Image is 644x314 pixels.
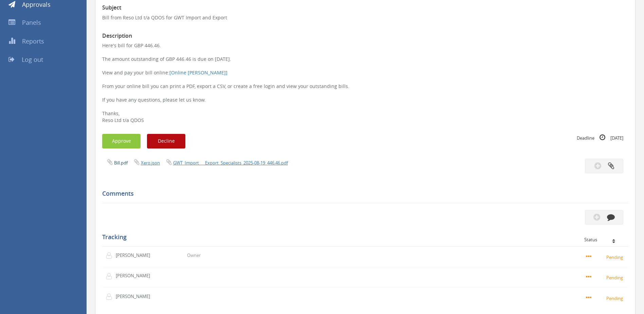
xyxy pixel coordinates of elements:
small: Pending [586,274,625,281]
button: Decline [147,134,185,149]
p: [PERSON_NAME] [116,293,155,300]
div: Status [584,237,623,242]
small: Pending [586,253,625,261]
span: Log out [22,55,43,64]
a: [Online [PERSON_NAME]] [169,69,227,76]
span: Panels [22,18,41,27]
h3: Subject [102,5,628,11]
button: Approve [102,134,141,149]
img: user-icon.png [106,273,116,280]
p: Here's bill for GBP 446.46. The amount outstanding of GBP 446.46 is due on [DATE]. View and pay y... [102,42,628,124]
p: Owner [187,252,201,259]
h5: Tracking [102,234,623,241]
img: user-icon.png [106,252,116,259]
span: Approvals [22,0,51,8]
h3: Description [102,33,628,39]
p: [PERSON_NAME] [116,273,155,279]
a: GWT_Import___Export_Specialists_2025-08-19_446.46.pdf [173,160,288,166]
p: [PERSON_NAME] [116,252,155,259]
a: Xero.json [141,160,160,166]
a: Bill.pdf [114,160,128,166]
p: Bill from Reso Ltd t/a QDOS for GWT Import and Export [102,14,628,21]
small: Pending [586,294,625,302]
h5: Comments [102,190,623,197]
img: user-icon.png [106,293,116,300]
small: Deadline [DATE] [577,134,623,141]
span: Reports [22,37,44,45]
